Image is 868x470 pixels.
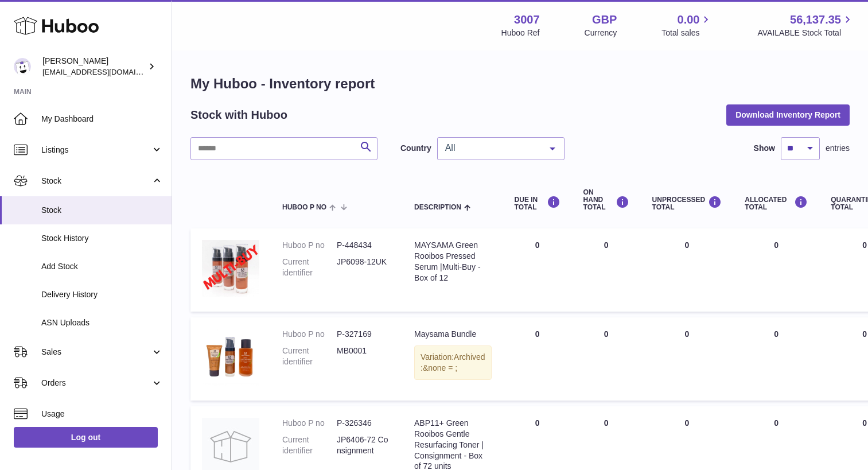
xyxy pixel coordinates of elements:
[414,240,492,283] div: MAYSAMA Green Rooibos Pressed Serum |Multi-Buy - Box of 12
[515,196,560,211] div: DUE IN TOTAL
[282,418,337,429] dt: Huboo P no
[661,28,713,38] span: Total sales
[572,228,641,312] td: 0
[414,329,492,340] div: Maysama Bundle
[652,196,722,211] div: UNPROCESSED Total
[41,261,163,272] span: Add Stock
[572,317,641,401] td: 0
[442,142,541,154] span: All
[733,317,819,401] td: 0
[337,257,391,278] dd: JP6098-12UK
[678,12,700,28] span: 0.00
[592,12,617,28] strong: GBP
[41,176,151,187] span: Stock
[282,240,337,251] dt: Huboo P no
[641,228,734,312] td: 0
[41,378,151,389] span: Orders
[337,240,391,251] dd: P-448434
[202,329,259,386] img: product image
[641,317,734,401] td: 0
[745,196,808,211] div: ALLOCATED Total
[503,228,572,312] td: 0
[862,329,867,339] span: 0
[421,352,485,372] span: Archived :&none = ;
[733,228,819,312] td: 0
[14,58,31,75] img: bevmay@maysama.com
[41,347,151,358] span: Sales
[14,427,158,448] a: Log out
[790,12,841,28] span: 56,137.35
[400,143,431,154] label: Country
[41,289,163,300] span: Delivery History
[862,240,867,250] span: 0
[757,28,854,38] span: AVAILABLE Stock Total
[754,143,775,154] label: Show
[190,75,850,93] h1: My Huboo - Inventory report
[503,317,572,401] td: 0
[757,12,854,38] a: 56,137.35 AVAILABLE Stock Total
[282,434,337,456] dt: Current identifier
[414,204,461,211] span: Description
[862,418,867,428] span: 0
[190,107,287,123] h2: Stock with Huboo
[501,28,540,38] div: Huboo Ref
[42,67,169,76] span: [EMAIL_ADDRESS][DOMAIN_NAME]
[661,12,713,38] a: 0.00 Total sales
[41,233,163,244] span: Stock History
[41,409,163,419] span: Usage
[337,434,391,456] dd: JP6406-72 Consignment
[583,189,629,212] div: ON HAND Total
[337,418,391,429] dd: P-326346
[514,12,540,28] strong: 3007
[41,114,163,125] span: My Dashboard
[826,143,850,154] span: entries
[282,345,337,367] dt: Current identifier
[337,329,391,340] dd: P-327169
[41,317,163,328] span: ASN Uploads
[41,145,151,156] span: Listings
[42,56,146,77] div: [PERSON_NAME]
[726,104,850,125] button: Download Inventory Report
[282,204,326,211] span: Huboo P no
[337,345,391,367] dd: MB0001
[41,205,163,216] span: Stock
[585,28,617,38] div: Currency
[202,240,259,297] img: product image
[414,345,492,380] div: Variation:
[282,257,337,278] dt: Current identifier
[282,329,337,340] dt: Huboo P no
